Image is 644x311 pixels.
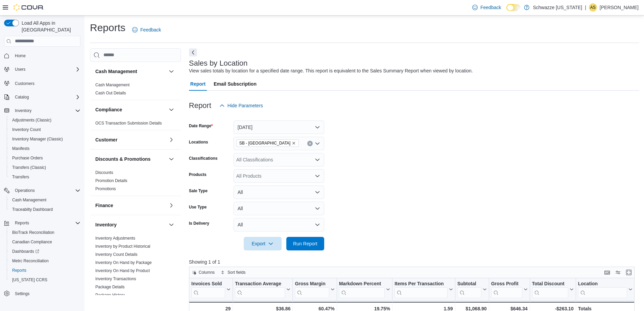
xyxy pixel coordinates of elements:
div: Gross Profit [491,281,522,287]
h3: Discounts & Promotions [95,156,150,162]
input: Dark Mode [506,4,521,11]
a: Inventory Transactions [95,276,136,281]
button: Next [189,48,197,57]
span: Inventory On Hand by Package [95,260,152,265]
label: Is Delivery [189,221,209,226]
span: Operations [15,188,35,193]
button: [DATE] [234,120,324,134]
span: Cash Management [12,197,46,203]
button: Reports [12,219,32,227]
a: Customers [12,80,37,88]
span: Purchase Orders [12,155,43,161]
button: Open list of options [315,141,320,146]
a: Cash Out Details [95,91,126,95]
h3: Finance [95,202,113,209]
span: Transfers [12,174,29,180]
label: Locations [189,139,208,145]
label: Sale Type [189,188,208,194]
div: Gross Profit [491,281,522,298]
button: Settings [1,289,83,298]
button: Manifests [7,144,83,153]
button: Run Report [286,237,324,250]
button: Compliance [167,106,175,114]
span: Adjustments (Classic) [12,117,51,123]
span: Cash Management [95,82,129,88]
span: Transfers (Classic) [9,163,80,172]
h3: Customer [95,136,117,143]
button: Inventory [12,107,34,115]
button: Enter fullscreen [625,268,633,276]
button: Operations [1,186,83,195]
a: Package History [95,293,125,297]
span: Reports [9,266,80,274]
span: Customers [15,81,34,86]
button: Location [578,281,633,298]
span: Cash Out Details [95,90,126,96]
button: All [234,185,324,199]
a: Cash Management [95,83,129,87]
button: Reports [7,266,83,275]
h3: Compliance [95,106,122,113]
a: Inventory Count Details [95,252,138,257]
button: Metrc Reconciliation [7,256,83,266]
span: Customers [12,79,80,87]
span: Washington CCRS [9,276,80,284]
a: Promotion Details [95,178,127,183]
button: Sort fields [218,268,248,276]
div: Cash Management [90,81,181,100]
span: Users [12,65,80,73]
label: Classifications [189,156,218,161]
a: Discounts [95,170,113,175]
span: Adjustments (Classic) [9,116,80,124]
span: [US_STATE] CCRS [12,277,47,283]
button: Cash Management [95,68,166,75]
span: Report [190,77,206,91]
span: Package Details [95,284,125,290]
div: Gross Margin [295,281,329,287]
span: Settings [15,291,29,296]
button: Adjustments (Classic) [7,115,83,125]
div: Markdown Percent [339,281,384,298]
button: Users [12,65,28,73]
span: Manifests [12,146,29,151]
a: Manifests [9,145,32,153]
button: Home [1,51,83,61]
button: Compliance [95,106,166,113]
span: Inventory Adjustments [95,236,135,241]
a: Dashboards [9,247,42,256]
a: Transfers [9,173,32,181]
span: Operations [12,186,80,195]
button: Catalog [1,92,83,102]
button: Finance [167,201,175,209]
span: Settings [12,289,80,298]
button: BioTrack Reconciliation [7,228,83,237]
span: Catalog [12,93,80,101]
span: Transfers (Classic) [12,165,46,170]
span: BioTrack Reconciliation [9,228,80,237]
p: Showing 1 of 1 [189,259,639,265]
button: Operations [12,186,38,195]
span: Transfers [9,173,80,181]
button: Customer [167,136,175,144]
span: Home [12,51,80,60]
span: Inventory Manager (Classic) [9,135,80,143]
p: | [585,3,586,12]
button: Hide Parameters [217,99,266,112]
button: Invoices Sold [191,281,231,298]
a: Dashboards [7,247,83,256]
a: Inventory On Hand by Product [95,268,150,273]
h3: Report [189,102,211,110]
span: Users [15,67,25,72]
button: [US_STATE] CCRS [7,275,83,285]
div: Total Discount [532,281,568,298]
span: SB - [GEOGRAPHIC_DATA] [239,140,290,147]
a: [US_STATE] CCRS [9,276,50,284]
span: Run Report [293,240,317,247]
a: Package Details [95,285,125,289]
button: Catalog [12,93,31,101]
a: Settings [12,290,32,298]
span: Promotions [95,186,116,192]
span: Feedback [140,26,161,33]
